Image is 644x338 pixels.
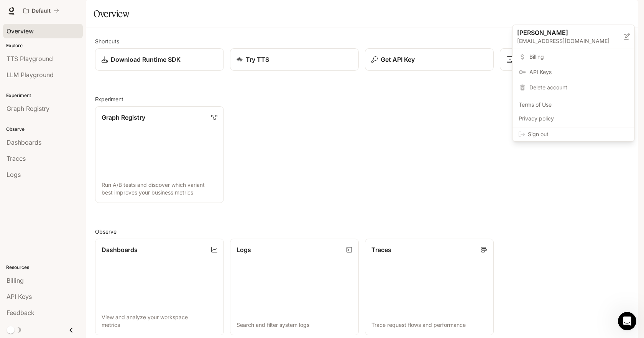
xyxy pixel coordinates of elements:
[519,115,628,122] span: Privacy policy
[517,28,611,37] p: [PERSON_NAME]
[514,112,633,125] a: Privacy policy
[529,53,628,61] span: Billing
[513,127,634,141] div: Sign out
[618,312,636,330] iframe: Intercom live chat
[514,50,633,64] a: Billing
[514,98,633,112] a: Terms of Use
[519,101,628,109] span: Terms of Use
[514,65,633,79] a: API Keys
[529,68,628,76] span: API Keys
[528,130,628,138] span: Sign out
[517,37,624,45] p: [EMAIL_ADDRESS][DOMAIN_NAME]
[529,84,628,91] span: Delete account
[514,81,633,94] div: Delete account
[513,25,634,48] div: [PERSON_NAME][EMAIL_ADDRESS][DOMAIN_NAME]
